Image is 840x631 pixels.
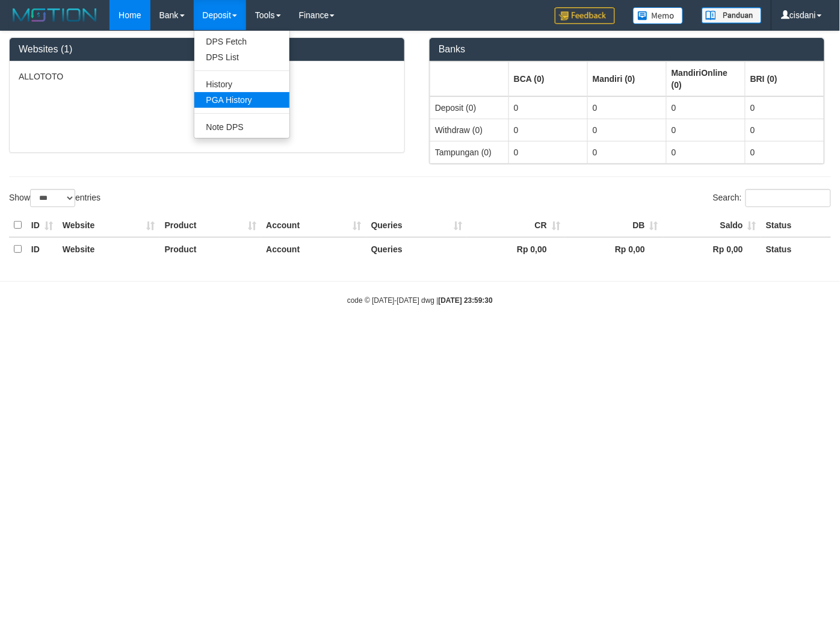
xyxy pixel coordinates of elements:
th: ID [26,237,58,261]
strong: [DATE] 23:59:30 [439,296,493,305]
td: 0 [746,96,824,119]
select: Showentries [30,189,75,207]
td: Tampungan (0) [430,141,509,163]
td: 0 [667,96,746,119]
th: Group: activate to sort column ascending [588,61,667,96]
td: 0 [667,141,746,163]
th: Product [160,237,262,261]
th: Rp 0,00 [663,237,761,261]
td: 0 [667,119,746,141]
td: 0 [746,119,824,141]
a: History [194,76,289,92]
th: Queries [366,237,467,261]
th: Status [761,214,831,237]
th: Product [160,214,262,237]
th: Account [261,214,366,237]
td: 0 [746,141,824,163]
th: Group: activate to sort column ascending [746,61,824,96]
th: Website [58,214,160,237]
img: MOTION_logo.png [9,6,100,24]
td: 0 [509,141,588,163]
th: Saldo [663,214,761,237]
label: Search: [713,189,831,207]
h3: Banks [439,44,815,55]
td: 0 [588,96,667,119]
td: Withdraw (0) [430,119,509,141]
th: Queries [366,214,467,237]
img: panduan.png [702,7,762,23]
h3: Websites (1) [19,44,395,55]
th: ID [26,214,58,237]
td: 0 [588,119,667,141]
img: Button%20Memo.svg [633,7,684,24]
img: Feedback.jpg [555,7,615,24]
th: Group: activate to sort column ascending [509,61,588,96]
th: Group: activate to sort column ascending [667,61,746,96]
td: 0 [509,96,588,119]
a: PGA History [194,92,289,108]
th: Rp 0,00 [467,237,565,261]
th: Rp 0,00 [565,237,663,261]
td: 0 [588,141,667,163]
th: Group: activate to sort column ascending [430,61,509,96]
label: Show entries [9,189,100,207]
th: Website [58,237,160,261]
p: ALLOTOTO [19,70,395,82]
a: DPS List [194,49,289,65]
td: 0 [509,119,588,141]
a: Note DPS [194,119,289,135]
td: Deposit (0) [430,96,509,119]
th: Account [261,237,366,261]
th: Status [761,237,831,261]
th: DB [565,214,663,237]
small: code © [DATE]-[DATE] dwg | [347,296,493,305]
a: DPS Fetch [194,34,289,49]
th: CR [467,214,565,237]
input: Search: [746,189,831,207]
